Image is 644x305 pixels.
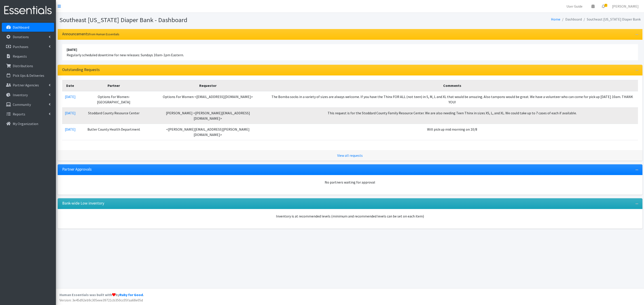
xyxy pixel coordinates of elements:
p: Distributions [13,64,33,68]
p: Dashboard [13,25,29,29]
span: Version: 3e45d92eb9c305eee39721cb350cc05faa68e05d [59,298,143,302]
p: Inventory [13,93,28,97]
li: Southeast [US_STATE] Diaper Bank [582,16,641,23]
strong: Human Essentials was built with by . [59,292,144,297]
p: Reports [13,112,25,116]
a: View all requests [337,153,363,158]
a: Distributions [2,61,54,70]
a: Requests [2,52,54,61]
a: Inventory [2,90,54,99]
h3: Partner Approvals [62,167,92,172]
a: 3 [598,2,608,11]
h3: Announcements [62,32,119,36]
td: Options For Women <[EMAIL_ADDRESS][DOMAIN_NAME]> [149,91,266,108]
a: Reports [2,110,54,119]
p: Donations [13,35,29,39]
td: This request is for the Stoddard County Family Resource Center. We are also needing Teen Thinx in... [267,107,638,124]
a: Donations [2,32,54,41]
a: [DATE] [65,111,76,115]
li: Regularly scheduled downtime for new releases: Sundays 10am-1pm Eastern. [62,44,638,60]
a: Partner Agencies [2,81,54,90]
p: My Organization [13,121,38,126]
span: 3 [604,4,607,7]
td: Butler County Health Department [78,124,150,140]
p: Partner Agencies [13,83,39,87]
strong: [DATE] [67,47,77,52]
a: Dashboard [2,23,54,32]
p: Community [13,102,31,107]
a: Purchases [2,42,54,51]
td: <[PERSON_NAME][EMAIL_ADDRESS][PERSON_NAME][DOMAIN_NAME]> [149,124,266,140]
td: Will pick up mid morning on 10/8 [267,124,638,140]
img: HumanEssentials [2,3,54,18]
th: Requestor [149,80,266,91]
h3: Outstanding Requests [62,67,100,72]
a: [DATE] [65,94,76,99]
h3: Bank-wide Low inventory [62,201,104,206]
p: Purchases [13,44,28,49]
th: Date [62,80,78,91]
li: Dashboard [560,16,582,23]
a: Pick Ups & Deliveries [2,71,54,80]
th: Partner [78,80,150,91]
td: Stoddard County Resource Center [78,107,150,124]
h1: Southeast [US_STATE] Diaper Bank - Dashboard [59,16,348,24]
td: The Bomba socks in a variety of sizes are always welcome. If you have the Thinx FOR ALL (not teen... [267,91,638,108]
a: Community [2,100,54,109]
a: Ruby for Good [119,292,143,297]
p: Pick Ups & Deliveries [13,73,44,78]
td: Options For Women- [GEOGRAPHIC_DATA] [78,91,150,108]
div: No partners waiting for approval [62,180,638,185]
a: Home [551,17,560,21]
a: My Organization [2,119,54,128]
td: [PERSON_NAME] <[PERSON_NAME][EMAIL_ADDRESS][DOMAIN_NAME]> [149,107,266,124]
a: [PERSON_NAME] [608,2,642,11]
th: Comments [267,80,638,91]
small: from Human Essentials [89,32,119,36]
p: Inventory is at recommended levels (minimum and recommended levels can be set on each item) [62,213,638,219]
a: User Guide [563,2,586,11]
a: [DATE] [65,127,76,132]
p: Requests [13,54,27,58]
